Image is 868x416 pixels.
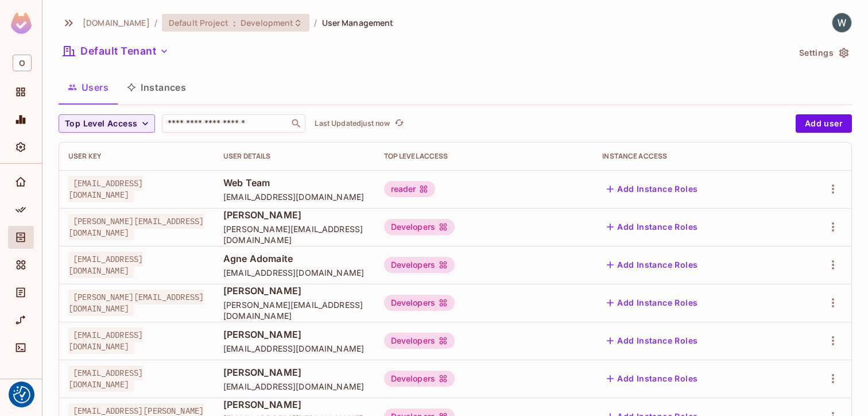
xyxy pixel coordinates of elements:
button: Add Instance Roles [602,256,702,274]
img: Revisit consent button [13,386,30,403]
div: reader [384,181,436,197]
button: Add user [796,114,852,133]
div: Elements [8,253,34,276]
button: Top Level Access [59,114,155,133]
span: Agne Adomaite [223,252,366,265]
li: / [314,17,317,28]
span: O [13,55,32,71]
div: Settings [8,136,34,159]
span: [PERSON_NAME][EMAIL_ADDRESS][DOMAIN_NAME] [68,290,204,316]
div: Developers [384,257,455,273]
div: Help & Updates [8,386,34,409]
span: Web Team [223,176,366,189]
li: / [154,17,157,28]
button: Settings [795,44,852,62]
button: Add Instance Roles [602,369,702,388]
button: Add Instance Roles [602,180,702,198]
button: refresh [392,117,406,130]
div: Directory [8,226,34,249]
span: Top Level Access [65,117,137,131]
div: URL Mapping [8,309,34,332]
span: [PERSON_NAME][EMAIL_ADDRESS][DOMAIN_NAME] [68,214,204,240]
img: SReyMgAAAABJRU5ErkJggg== [11,13,32,34]
div: Developers [384,333,455,349]
div: Connect [8,336,34,359]
button: Users [59,73,118,102]
span: Default Project [169,17,228,28]
span: [EMAIL_ADDRESS][DOMAIN_NAME] [223,343,366,354]
img: Web Team [832,13,851,32]
span: Click to refresh data [390,117,406,130]
div: Policy [8,198,34,221]
span: [PERSON_NAME][EMAIL_ADDRESS][DOMAIN_NAME] [223,224,366,245]
div: Top Level Access [384,152,584,161]
span: [PERSON_NAME] [223,366,366,379]
button: Add Instance Roles [602,294,702,312]
span: [EMAIL_ADDRESS][DOMAIN_NAME] [223,381,366,392]
div: Workspace: oxylabs.io [8,50,34,76]
span: [EMAIL_ADDRESS][DOMAIN_NAME] [68,328,143,354]
div: User Key [68,152,205,161]
div: Developers [384,295,455,311]
span: : [232,18,237,28]
span: refresh [394,118,404,129]
button: Add Instance Roles [602,332,702,350]
button: Default Tenant [59,42,173,60]
div: Home [8,171,34,194]
span: [PERSON_NAME] [223,284,366,297]
div: Monitoring [8,108,34,131]
button: Add Instance Roles [602,218,702,236]
div: Developers [384,371,455,387]
span: [EMAIL_ADDRESS][DOMAIN_NAME] [68,252,143,278]
div: User Details [223,152,366,161]
span: [PERSON_NAME] [223,328,366,341]
span: [EMAIL_ADDRESS][DOMAIN_NAME] [223,191,366,202]
div: Projects [8,80,34,103]
span: [EMAIL_ADDRESS][DOMAIN_NAME] [223,267,366,278]
span: the active workspace [83,17,150,28]
span: User Management [322,17,394,28]
p: Last Updated just now [315,119,390,128]
span: [EMAIL_ADDRESS][DOMAIN_NAME] [68,365,143,392]
span: [PERSON_NAME][EMAIL_ADDRESS][DOMAIN_NAME] [223,299,366,321]
span: [EMAIL_ADDRESS][DOMAIN_NAME] [68,176,143,202]
div: Instance Access [602,152,781,161]
span: [PERSON_NAME] [223,209,366,221]
span: [PERSON_NAME] [223,398,366,411]
span: Development [241,17,293,28]
div: Developers [384,219,455,235]
div: Audit Log [8,281,34,304]
button: Consent Preferences [13,386,30,403]
button: Instances [118,73,195,102]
